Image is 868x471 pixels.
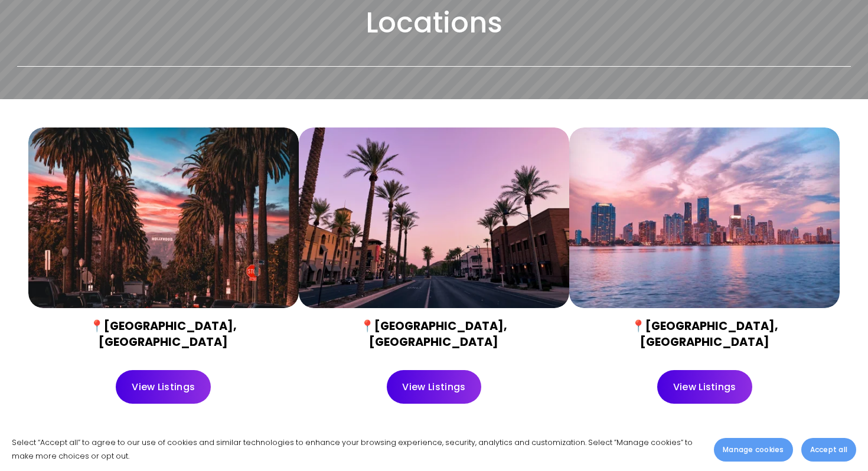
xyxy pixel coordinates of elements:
a: View Listings [657,370,752,404]
a: View Listings [387,370,482,404]
button: Accept all [801,438,856,462]
span: Manage cookies [723,444,784,455]
p: Select “Accept all” to agree to our use of cookies and similar technologies to enhance your brows... [12,436,702,463]
strong: 📍[GEOGRAPHIC_DATA], [GEOGRAPHIC_DATA] [631,318,781,350]
strong: 📍[GEOGRAPHIC_DATA], [GEOGRAPHIC_DATA] [360,318,510,350]
h2: Locations [17,5,850,41]
a: View Listings [116,370,211,404]
button: Manage cookies [714,438,792,462]
strong: 📍[GEOGRAPHIC_DATA], [GEOGRAPHIC_DATA] [90,318,239,350]
span: Accept all [810,444,847,455]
